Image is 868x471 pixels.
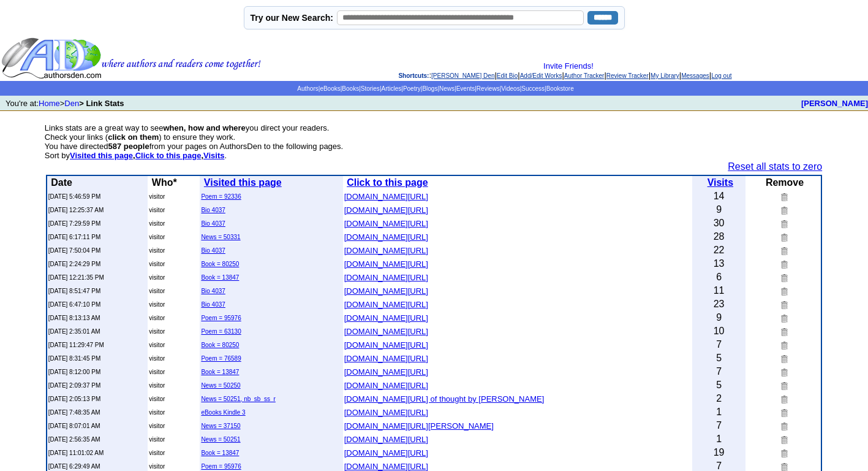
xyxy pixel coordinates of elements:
[344,300,428,309] font: [DOMAIN_NAME][URL]
[344,218,428,228] a: [DOMAIN_NAME][URL]
[48,450,104,456] font: [DATE] 11:01:02 AM
[149,369,165,375] font: visitor
[692,284,746,297] td: 11
[344,259,428,269] font: [DOMAIN_NAME][URL]
[344,232,428,242] font: [DOMAIN_NAME][URL]
[692,446,746,459] td: 19
[779,435,788,444] img: Remove this link
[344,421,494,431] font: [DOMAIN_NAME][URL][PERSON_NAME]
[439,85,455,92] a: News
[149,193,165,200] font: visitor
[48,288,100,294] font: [DATE] 8:51:47 PM
[342,85,359,92] a: Books
[692,270,746,284] td: 6
[201,436,240,443] a: News = 50251
[692,405,746,419] td: 1
[779,367,788,377] img: Remove this link
[344,380,428,390] a: [DOMAIN_NAME][URL]
[606,72,649,79] a: Review Tracker
[149,423,165,429] font: visitor
[344,246,428,255] font: [DOMAIN_NAME][URL]
[501,85,519,92] a: Videos
[344,231,428,242] a: [DOMAIN_NAME][URL]
[801,99,868,108] a: [PERSON_NAME]
[48,382,100,389] font: [DATE] 2:09:37 PM
[149,261,165,267] font: visitor
[779,354,788,363] img: Remove this link
[149,436,165,443] font: visitor
[149,328,165,335] font: visitor
[779,394,788,404] img: Remove this link
[149,450,165,456] font: visitor
[766,177,804,188] b: Remove
[681,72,709,79] a: Messages
[344,192,428,201] font: [DOMAIN_NAME][URL]
[708,177,733,188] a: Visits
[692,351,746,365] td: 5
[70,151,135,160] b: ,
[779,448,788,458] img: Remove this link
[546,85,574,92] a: Bookstore
[48,328,100,335] font: [DATE] 2:35:01 AM
[344,353,428,363] a: [DOMAIN_NAME][URL]
[201,342,239,348] a: Book = 80250
[779,205,788,215] img: Remove this link
[149,274,165,281] font: visitor
[48,301,100,308] font: [DATE] 6:47:10 PM
[398,72,429,79] span: Shortcuts:
[149,288,165,294] font: visitor
[203,151,224,160] a: Visits
[779,340,788,350] img: Remove this link
[381,85,401,92] a: Articles
[204,177,282,188] b: Visited this page
[779,421,788,431] img: Remove this link
[344,366,428,377] a: [DOMAIN_NAME][URL]
[779,192,788,201] img: Remove this link
[135,151,202,160] a: Click to this page
[779,273,788,282] img: Remove this link
[344,381,428,390] font: [DOMAIN_NAME][URL]
[201,315,241,321] a: Poem = 95976
[1,37,261,80] img: header_logo2.gif
[48,207,104,213] font: [DATE] 12:25:37 AM
[497,72,518,79] a: Edit Bio
[79,99,124,108] b: > Link Stats
[344,420,494,431] a: [DOMAIN_NAME][URL][PERSON_NAME]
[456,85,475,92] a: Events
[344,285,428,296] a: [DOMAIN_NAME][URL]
[692,230,746,243] td: 28
[564,72,605,79] a: Author Tracker
[344,286,428,296] font: [DOMAIN_NAME][URL]
[149,355,165,362] font: visitor
[692,392,746,405] td: 2
[201,463,241,470] a: Poem = 95976
[149,247,165,254] font: visitor
[344,408,428,417] font: [DOMAIN_NAME][URL]
[361,85,380,92] a: Stories
[201,301,225,308] a: Bio 4037
[344,273,428,282] font: [DOMAIN_NAME][URL]
[48,247,100,254] font: [DATE] 7:50:04 PM
[779,232,788,242] img: Remove this link
[692,338,746,351] td: 7
[344,462,428,471] font: [DOMAIN_NAME][URL]
[149,234,165,240] font: visitor
[344,407,428,417] a: [DOMAIN_NAME][URL]
[201,234,240,240] a: News = 50331
[779,286,788,296] img: Remove this link
[201,328,241,335] a: Poem = 63130
[728,161,822,172] a: Reset all stats to zero
[431,72,494,79] a: [PERSON_NAME] Den
[201,423,240,429] a: News = 37150
[70,151,133,160] a: Visited this page
[422,85,437,92] a: Blogs
[344,204,428,215] a: [DOMAIN_NAME][URL]
[344,326,428,336] a: [DOMAIN_NAME][URL]
[149,409,165,416] font: visitor
[51,177,72,188] b: Date
[477,85,500,92] a: Reviews
[263,61,867,80] div: : | | | | | | |
[403,85,421,92] a: Poetry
